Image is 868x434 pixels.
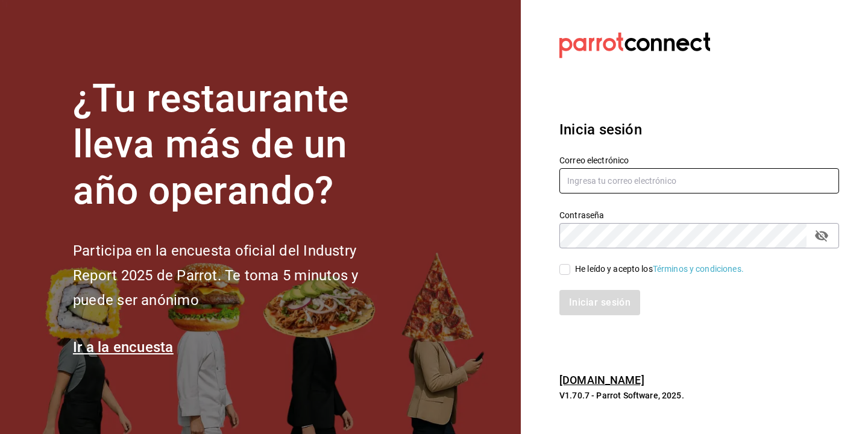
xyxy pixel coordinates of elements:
[559,156,839,164] label: Correo electrónico
[559,168,839,193] input: Ingresa tu correo electrónico
[575,263,744,275] div: He leído y acepto los
[73,339,174,356] a: Ir a la encuesta
[559,389,839,401] p: V1.70.7 - Parrot Software, 2025.
[73,239,398,312] h2: Participa en la encuesta oficial del Industry Report 2025 de Parrot. Te toma 5 minutos y puede se...
[73,76,398,215] h1: ¿Tu restaurante lleva más de un año operando?
[559,210,839,219] label: Contraseña
[653,264,744,274] a: Términos y condiciones.
[559,119,839,140] h3: Inicia sesión
[559,374,644,386] a: [DOMAIN_NAME]
[811,225,832,246] button: passwordField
